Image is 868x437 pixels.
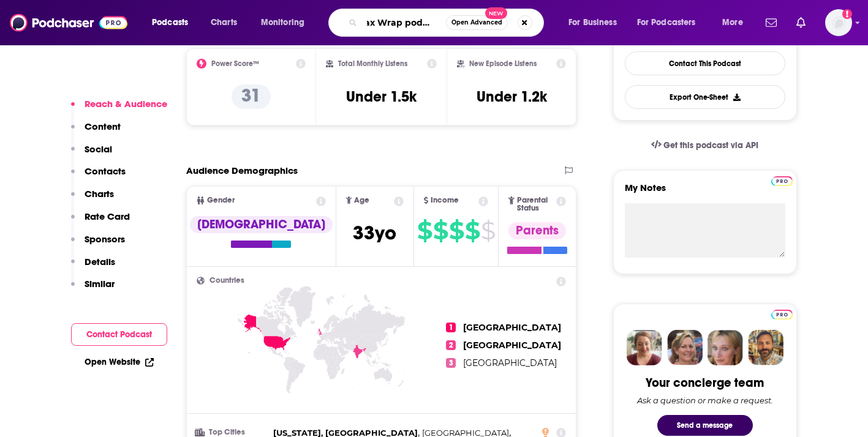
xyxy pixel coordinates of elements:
button: Rate Card [71,211,130,233]
svg: Add a profile image [842,9,852,19]
p: Details [85,256,115,267]
span: Logged in as WachsmanSG [825,9,852,36]
img: Barbara Profile [667,330,703,365]
span: New [485,7,507,19]
button: Show profile menu [825,9,852,36]
span: $ [433,221,448,241]
span: $ [481,221,495,241]
p: Contacts [85,165,126,177]
span: Age [354,196,369,204]
span: $ [417,221,432,241]
p: 31 [232,84,271,109]
p: Sponsors [85,233,125,245]
h2: New Episode Listens [469,59,537,68]
h3: Under 1.5k [346,88,417,106]
button: Reach & Audience [71,98,167,121]
h2: Power Score™ [211,59,259,68]
h2: Audience Demographics [186,165,298,176]
img: Podchaser - Follow, Share and Rate Podcasts [10,11,127,34]
div: Search podcasts, credits, & more... [340,9,556,37]
div: Your concierge team [646,375,764,390]
button: Content [71,121,121,143]
a: Get this podcast via API [641,130,769,160]
img: Sydney Profile [627,330,662,365]
span: Parental Status [517,196,554,212]
div: Ask a question or make a request. [637,395,773,405]
a: Show notifications dropdown [791,12,810,33]
img: Jon Profile [748,330,783,365]
p: Social [85,143,112,155]
span: Charts [211,14,237,31]
img: Podchaser Pro [771,176,793,186]
span: Monitoring [261,14,304,31]
h3: Under 1.2k [477,88,547,106]
button: open menu [714,13,758,32]
img: User Profile [825,9,852,36]
button: open menu [629,13,714,32]
span: 3 [446,358,456,368]
div: Parents [508,222,566,239]
img: Jules Profile [708,330,743,365]
span: [GEOGRAPHIC_DATA] [463,340,561,351]
a: Charts [203,13,244,32]
p: Rate Card [85,211,130,222]
span: Open Advanced [451,20,502,26]
label: My Notes [625,182,785,203]
span: Gender [207,196,235,204]
span: More [722,14,743,31]
span: For Business [568,14,617,31]
span: Income [431,196,459,204]
button: Charts [71,188,114,211]
span: 1 [446,323,456,332]
h2: Total Monthly Listens [338,59,407,68]
span: Countries [209,277,244,285]
img: Podchaser Pro [771,310,793,319]
a: Contact This Podcast [625,51,785,75]
span: $ [449,221,464,241]
p: Content [85,121,121,132]
button: Details [71,256,115,278]
button: open menu [560,13,632,32]
a: Pro website [771,174,793,186]
p: Reach & Audience [85,98,167,110]
span: Podcasts [152,14,188,31]
button: Open AdvancedNew [446,15,508,30]
button: open menu [252,13,320,32]
p: Similar [85,278,115,289]
span: 2 [446,340,456,350]
button: Contact Podcast [71,323,167,346]
div: [DEMOGRAPHIC_DATA] [190,216,333,233]
button: Sponsors [71,233,125,256]
h3: Top Cities [197,428,268,436]
a: Open Website [85,357,154,367]
span: $ [465,221,480,241]
a: Show notifications dropdown [761,12,782,33]
span: 33 yo [353,221,396,245]
input: Search podcasts, credits, & more... [362,13,446,32]
p: Charts [85,188,114,200]
a: Pro website [771,308,793,319]
button: Export One-Sheet [625,85,785,109]
span: Get this podcast via API [663,140,758,151]
button: Send a message [657,415,753,436]
button: open menu [143,13,204,32]
button: Similar [71,278,115,301]
span: For Podcasters [637,14,696,31]
button: Social [71,143,112,166]
button: Contacts [71,165,126,188]
span: [GEOGRAPHIC_DATA] [463,357,557,368]
span: [GEOGRAPHIC_DATA] [463,322,561,333]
